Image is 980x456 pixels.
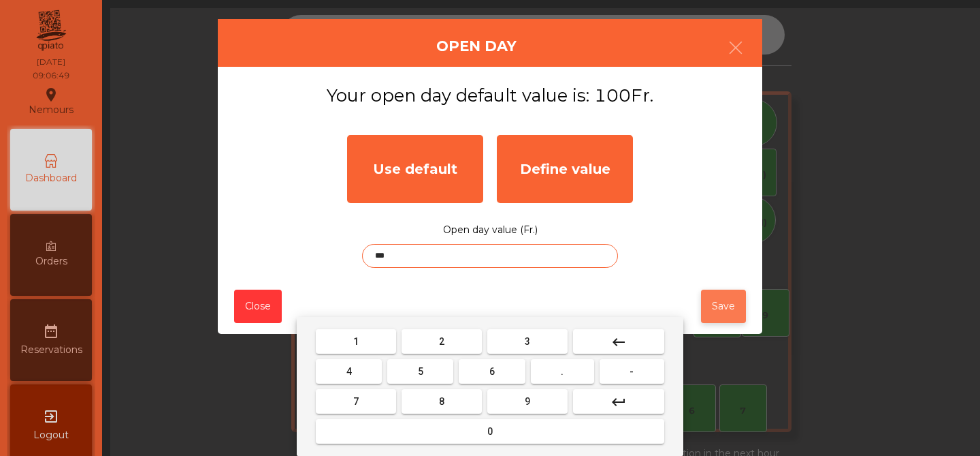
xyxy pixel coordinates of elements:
span: 5 [418,366,423,377]
span: 9 [525,396,530,407]
button: Save [701,290,746,323]
span: - [630,366,634,377]
span: 0 [487,426,493,437]
span: 3 [525,336,530,347]
label: Open day value (Fr.) [443,221,538,239]
div: Define value [497,135,633,203]
span: 2 [439,336,444,347]
button: Close [234,290,282,323]
span: . [561,366,563,377]
mat-icon: keyboard_return [610,394,627,410]
mat-icon: keyboard_backspace [610,334,627,350]
span: 4 [346,366,352,377]
span: 7 [353,396,359,407]
span: 8 [439,396,444,407]
h3: Your open day default value is: 100Fr. [244,83,736,108]
h4: Open Day [436,36,517,57]
span: 1 [353,336,359,347]
span: 6 [489,366,495,377]
div: Use default [347,135,483,203]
